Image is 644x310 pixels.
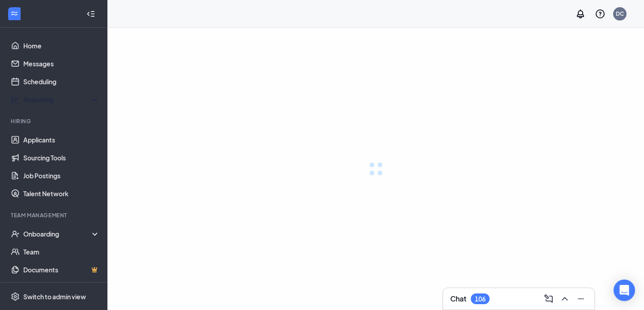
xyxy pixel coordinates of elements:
svg: WorkstreamLogo [10,9,19,18]
svg: UserCheck [11,229,20,238]
a: Job Postings [23,167,100,185]
svg: Minimize [576,293,586,304]
svg: ComposeMessage [543,293,554,304]
a: Scheduling [23,73,100,90]
svg: ChevronUp [559,293,570,304]
svg: QuestionInfo [595,9,606,19]
svg: Settings [11,292,20,301]
div: Hiring [11,117,98,125]
a: Home [23,37,100,55]
a: SurveysCrown [23,279,100,297]
a: Sourcing Tools [23,149,100,167]
a: Talent Network [23,185,100,202]
button: Minimize [573,292,587,306]
div: Reporting [23,95,100,104]
h3: Chat [450,294,466,304]
a: Messages [23,55,100,73]
div: DC [616,10,624,17]
button: ChevronUp [557,292,571,306]
a: Applicants [23,131,100,149]
svg: Analysis [11,95,20,104]
div: Onboarding [23,229,100,238]
div: 106 [475,295,486,303]
div: Team Management [11,211,98,219]
a: DocumentsCrown [23,261,100,279]
svg: Notifications [575,9,586,19]
button: ComposeMessage [541,292,555,306]
div: Switch to admin view [23,292,86,301]
svg: Collapse [86,9,95,18]
a: Team [23,243,100,261]
div: Open Intercom Messenger [614,280,635,301]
